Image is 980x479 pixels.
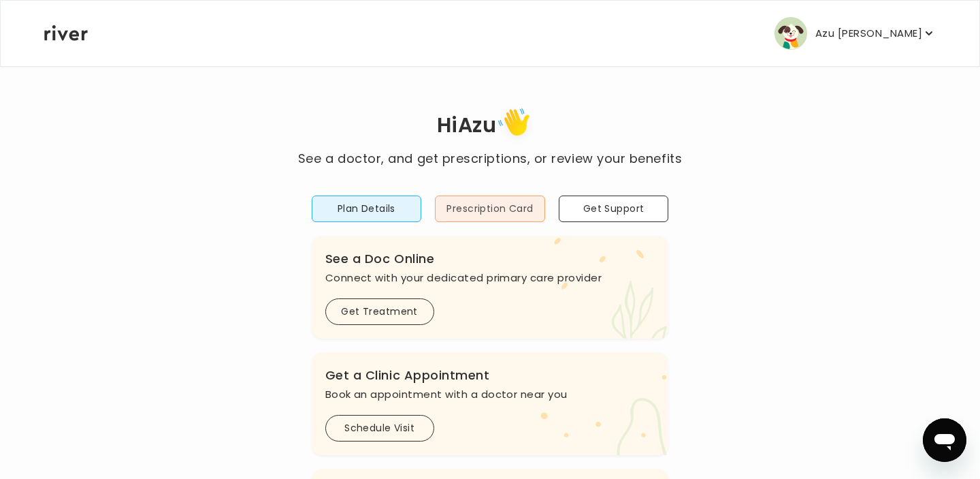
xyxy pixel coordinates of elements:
p: Book an appointment with a doctor near you [325,385,655,404]
button: Schedule Visit [325,415,434,442]
iframe: Button to launch messaging window [923,418,966,462]
h3: See a Doc Online [325,249,655,268]
img: user avatar [774,17,807,50]
button: Get Treatment [325,298,434,325]
button: Plan Details [312,196,422,222]
p: Azu [PERSON_NAME] [815,24,922,43]
p: Connect with your dedicated primary care provider [325,268,655,288]
button: Get Support [559,196,669,222]
h1: Hi Azu [298,104,682,149]
button: Prescription Card [435,196,545,222]
button: user avatarAzu [PERSON_NAME] [774,17,936,50]
p: See a doctor, and get prescriptions, or review your benefits [298,149,682,168]
h3: Get a Clinic Appointment [325,366,655,385]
